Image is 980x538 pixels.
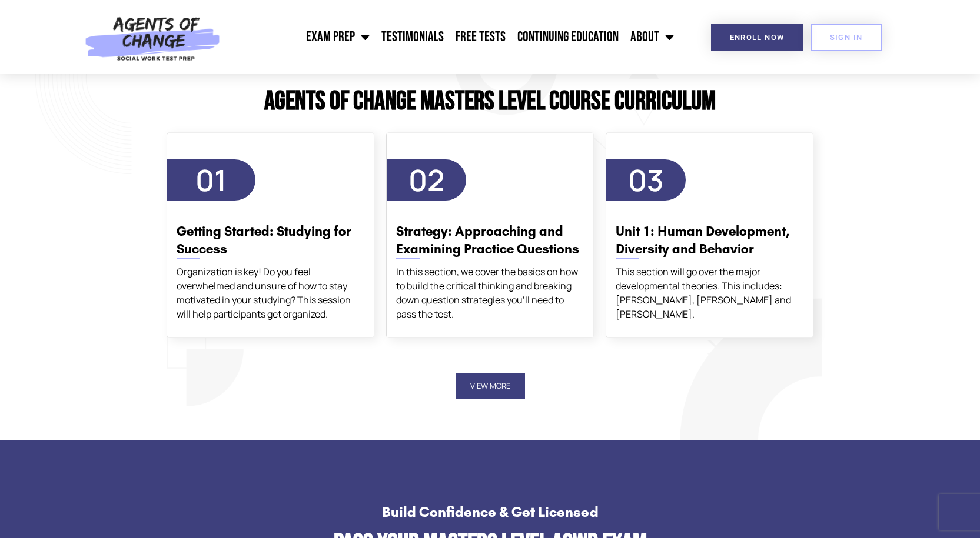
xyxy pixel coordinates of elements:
div: This section will go over the major developmental theories. This includes: [PERSON_NAME], [PERSON... [616,265,803,321]
div: Organization is key! Do you feel overwhelmed and unsure of how to stay motivated in your studying... [177,265,364,321]
a: Testimonials [376,22,450,52]
nav: Menu [227,22,680,52]
h3: Strategy: Approaching and Examining Practice Questions [396,223,584,258]
a: Enroll Now [711,24,803,51]
h3: Getting Started: Studying for Success [177,223,364,258]
a: Continuing Education [511,22,624,52]
span: 02 [408,160,444,200]
button: View More [456,373,525,399]
span: Enroll Now [730,34,785,41]
div: In this section, we cover the basics on how to build the critical thinking and breaking down ques... [396,265,584,321]
h4: Build Confidence & Get Licensed [65,504,915,519]
span: 01 [195,160,227,200]
h3: Unit 1: Human Development, Diversity and Behavior [616,223,803,258]
a: About [624,22,680,52]
span: 03 [628,160,664,200]
a: Exam Prep [300,22,376,52]
a: SIGN IN [811,24,882,51]
a: Free Tests [450,22,511,52]
h2: Agents of Change Masters Level Course Curriculum [161,88,820,115]
span: SIGN IN [830,34,863,41]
